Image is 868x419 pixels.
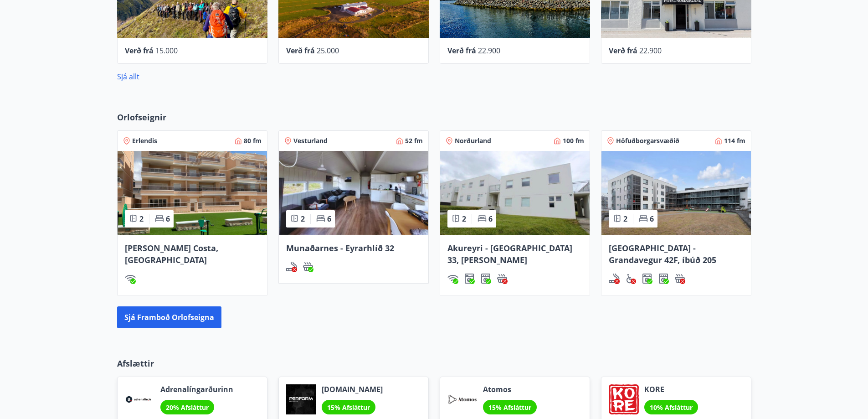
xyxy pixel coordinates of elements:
span: Verð frá [447,46,476,56]
a: Sjá allt [117,72,139,82]
img: hddCLTAnxqFUMr1fxmbGG8zWilo2syolR0f9UjPn.svg [658,273,669,284]
img: HJRyFFsYp6qjeUYhR4dAD8CaCEsnIFYZ05miwXoh.svg [125,273,136,284]
img: HJRyFFsYp6qjeUYhR4dAD8CaCEsnIFYZ05miwXoh.svg [447,273,458,284]
span: 2 [301,214,305,224]
span: 2 [462,214,466,224]
div: Heitur pottur [303,261,313,272]
img: Dl16BY4EX9PAW649lg1C3oBuIaAsR6QVDQBO2cTm.svg [642,273,652,284]
span: 80 fm [244,136,262,145]
img: 8IYIKVZQyRlUC6HQIIUSdjpPGRncJsz2RzLgWvp4.svg [625,273,636,284]
img: QNIUl6Cv9L9rHgMXwuzGLuiJOj7RKqxk9mBFPqjq.svg [286,261,297,272]
div: Þvottavél [642,273,652,284]
span: Norðurland [455,136,491,145]
span: KORE [644,384,698,394]
span: 6 [650,214,654,224]
span: Verð frá [286,46,315,56]
img: h89QDIuHlAdpqTriuIvuEWkTH976fOgBEOOeu1mi.svg [303,261,313,272]
span: Höfuðborgarsvæðið [616,136,679,145]
div: Heitur pottur [497,273,508,284]
span: 15% Afsláttur [327,403,370,412]
span: 22.900 [478,46,500,56]
span: Atomos [483,384,537,394]
span: Munaðarnes - Eyrarhlíð 32 [286,243,394,253]
span: Orlofseignir [117,111,166,123]
div: Þurrkari [658,273,669,284]
span: 52 fm [405,136,423,145]
span: [DOMAIN_NAME] [322,384,383,394]
div: Þráðlaust net [125,273,136,284]
span: Verð frá [125,46,154,56]
span: [PERSON_NAME] Costa, [GEOGRAPHIC_DATA] [125,243,218,265]
span: 6 [488,214,493,224]
img: Dl16BY4EX9PAW649lg1C3oBuIaAsR6QVDQBO2cTm.svg [464,273,475,284]
span: 6 [166,214,170,224]
img: Paella dish [279,151,428,235]
img: h89QDIuHlAdpqTriuIvuEWkTH976fOgBEOOeu1mi.svg [674,273,685,284]
img: Paella dish [118,151,267,235]
span: [GEOGRAPHIC_DATA] - Grandavegur 42F, íbúð 205 [609,243,716,265]
span: 15% Afsláttur [488,403,531,412]
span: 15.000 [155,46,178,56]
div: Aðgengi fyrir hjólastól [625,273,636,284]
span: 10% Afsláttur [650,403,693,412]
img: h89QDIuHlAdpqTriuIvuEWkTH976fOgBEOOeu1mi.svg [497,273,508,284]
div: Þráðlaust net [447,273,458,284]
img: Paella dish [601,151,751,235]
div: Heitur pottur [674,273,685,284]
span: Adrenalíngarðurinn [160,384,233,394]
span: 100 fm [563,136,584,145]
span: 2 [139,214,144,224]
span: 25.000 [317,46,339,56]
span: 114 fm [724,136,745,145]
span: 2 [623,214,627,224]
span: 20% Afsláttur [166,403,209,412]
span: 22.900 [639,46,662,56]
img: QNIUl6Cv9L9rHgMXwuzGLuiJOj7RKqxk9mBFPqjq.svg [609,273,620,284]
div: Reykingar / Vape [609,273,620,284]
div: Þvottavél [464,273,475,284]
span: Akureyri - [GEOGRAPHIC_DATA] 33, [PERSON_NAME] [447,243,572,265]
img: hddCLTAnxqFUMr1fxmbGG8zWilo2syolR0f9UjPn.svg [480,273,491,284]
div: Þurrkari [480,273,491,284]
span: Verð frá [609,46,637,56]
img: Paella dish [440,151,590,235]
span: Vesturland [293,136,328,145]
div: Reykingar / Vape [286,261,297,272]
span: 6 [327,214,331,224]
span: Erlendis [132,136,157,145]
button: Sjá framboð orlofseigna [117,306,221,328]
p: Afslættir [117,357,751,369]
